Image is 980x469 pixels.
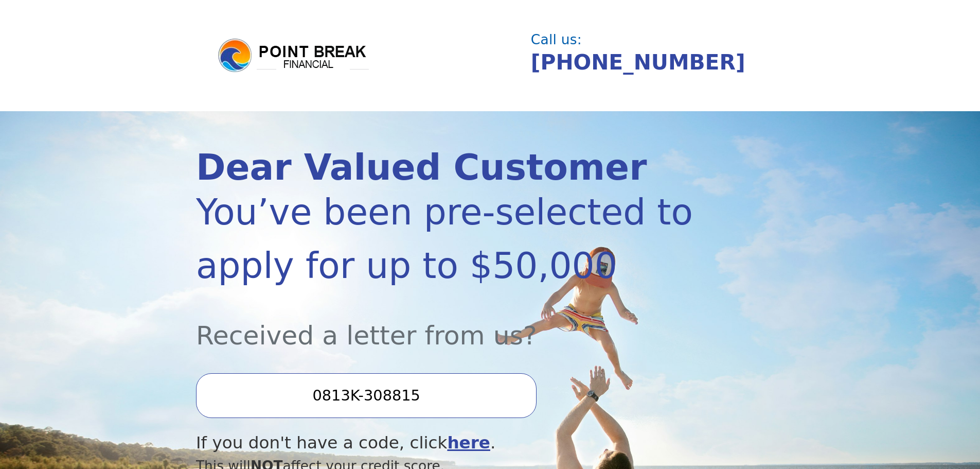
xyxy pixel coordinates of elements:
a: [PHONE_NUMBER] [531,50,745,75]
div: Dear Valued Customer [196,150,696,185]
img: logo.png [217,37,371,74]
a: here [447,433,490,453]
div: If you don't have a code, click . [196,430,696,456]
div: You’ve been pre-selected to apply for up to $50,000 [196,185,696,292]
div: Received a letter from us? [196,292,696,355]
div: Call us: [531,33,776,46]
input: Enter your Offer Code: [196,373,537,418]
